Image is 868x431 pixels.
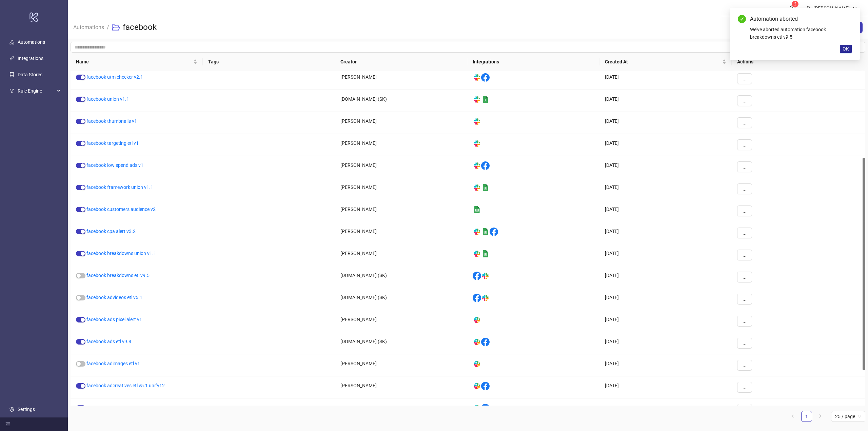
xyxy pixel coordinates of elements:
[599,156,732,178] div: [DATE]
[599,68,732,90] div: [DATE]
[743,274,747,280] span: ...
[86,74,143,80] a: facebook utm checker v2.1
[335,178,467,200] div: [PERSON_NAME]
[811,4,852,12] div: [PERSON_NAME]
[743,164,747,170] span: ...
[815,411,826,422] li: Next Page
[743,340,747,346] span: ...
[831,411,865,422] div: Page Size
[86,184,153,190] a: facebook framework union v1.1
[599,134,732,156] div: [DATE]
[743,120,747,125] span: ...
[789,5,794,10] span: bell
[737,95,752,106] button: ...
[743,252,747,258] span: ...
[599,90,732,112] div: [DATE]
[599,398,732,420] div: [DATE]
[86,162,143,168] a: facebook low spend ads v1
[18,84,55,98] span: Rule Engine
[737,382,752,393] button: ...
[802,411,812,422] a: 1
[76,58,192,65] span: Name
[599,288,732,310] div: [DATE]
[737,183,752,194] button: ...
[335,398,467,420] div: [PERSON_NAME]
[788,411,798,422] li: Previous Page
[86,273,150,278] a: facebook breakdowns etl v9.5
[599,200,732,222] div: [DATE]
[599,244,732,266] div: [DATE]
[335,222,467,244] div: [PERSON_NAME]
[335,266,467,288] div: [DOMAIN_NAME] (SK)
[818,414,822,418] span: right
[737,205,752,216] button: ...
[743,318,747,324] span: ...
[743,208,747,214] span: ...
[801,411,812,422] li: 1
[738,15,746,23] span: check-circle
[599,310,732,332] div: [DATE]
[18,407,35,412] a: Settings
[86,339,131,344] a: facebook ads etl v9.8
[335,68,467,90] div: [PERSON_NAME]
[335,332,467,354] div: [DOMAIN_NAME] (SK)
[112,23,120,32] span: folder-open
[335,90,467,112] div: [DOMAIN_NAME] (SK)
[86,118,137,124] a: facebook thumbnails v1
[107,17,109,38] li: /
[9,89,14,93] span: fork
[467,53,599,71] th: Integrations
[203,53,335,71] th: Tags
[335,244,467,266] div: [PERSON_NAME]
[5,422,10,427] span: menu-fold
[599,112,732,134] div: [DATE]
[737,316,752,327] button: ...
[743,230,747,236] span: ...
[86,251,156,256] a: facebook breakdowns union v1.1
[335,53,467,71] th: Creator
[806,6,811,11] span: user
[335,288,467,310] div: [DOMAIN_NAME] (SK)
[737,139,752,150] button: ...
[86,405,162,410] a: facebook adcreatives etl v5.1 mjx04
[743,296,747,302] span: ...
[737,294,752,305] button: ...
[743,186,747,192] span: ...
[18,72,42,77] a: Data Stores
[335,112,467,134] div: [PERSON_NAME]
[335,156,467,178] div: [PERSON_NAME]
[815,411,826,422] button: right
[750,26,852,41] div: We've aborted automation facebook breakdowns etl v9.5
[794,2,796,6] span: 2
[86,295,142,300] a: facebook advideos etl v5.1
[71,53,203,71] th: Name
[599,178,732,200] div: [DATE]
[599,266,732,288] div: [DATE]
[743,385,747,390] span: ...
[86,229,136,234] a: facebook cpa alert v3.2
[335,310,467,332] div: [PERSON_NAME]
[737,338,752,349] button: ...
[86,140,139,146] a: facebook targeting etl v1
[743,98,747,103] span: ...
[605,58,721,65] span: Created At
[737,272,752,282] button: ...
[86,383,165,388] a: facebook adcreatives etl v5.1 unify12
[840,45,852,53] button: OK
[335,376,467,398] div: [PERSON_NAME]
[743,363,747,368] span: ...
[599,53,732,71] th: Created At
[743,142,747,148] span: ...
[737,360,752,371] button: ...
[86,317,142,322] a: facebook ads pixel alert v1
[792,1,798,7] sup: 2
[599,354,732,376] div: [DATE]
[72,23,105,31] a: Automations
[843,46,849,52] span: OK
[335,354,467,376] div: [PERSON_NAME]
[743,76,747,81] span: ...
[737,228,752,238] button: ...
[86,96,129,102] a: facebook union v1.1
[599,332,732,354] div: [DATE]
[737,250,752,260] button: ...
